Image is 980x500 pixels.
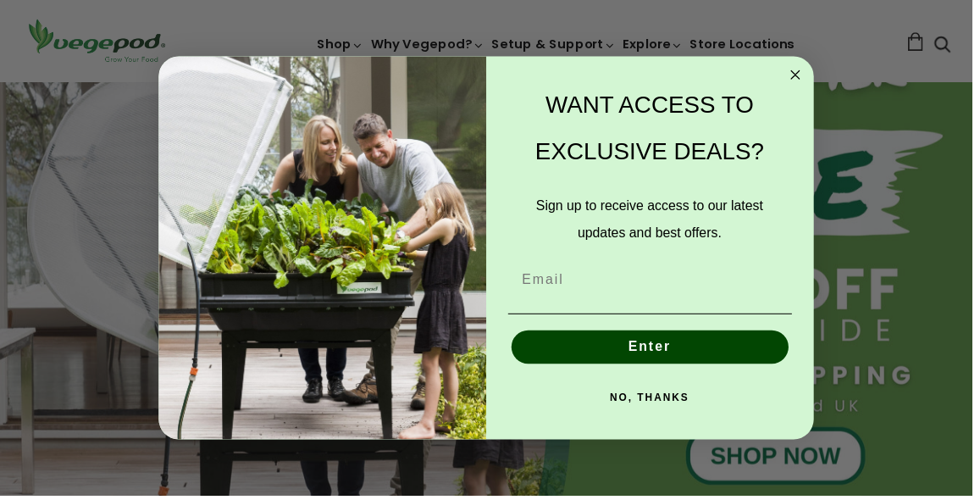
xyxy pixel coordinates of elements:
span: WANT ACCESS TO EXCLUSIVE DEALS? [540,92,770,166]
img: underline [512,316,799,317]
button: Enter [516,333,795,367]
span: Sign up to receive access to our latest updates and best offers. [540,200,769,242]
img: e9d03583-1bb1-490f-ad29-36751b3212ff.jpeg [160,57,490,444]
input: Email [512,265,799,299]
button: NO, THANKS [512,384,799,418]
button: Close dialog [792,65,812,86]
